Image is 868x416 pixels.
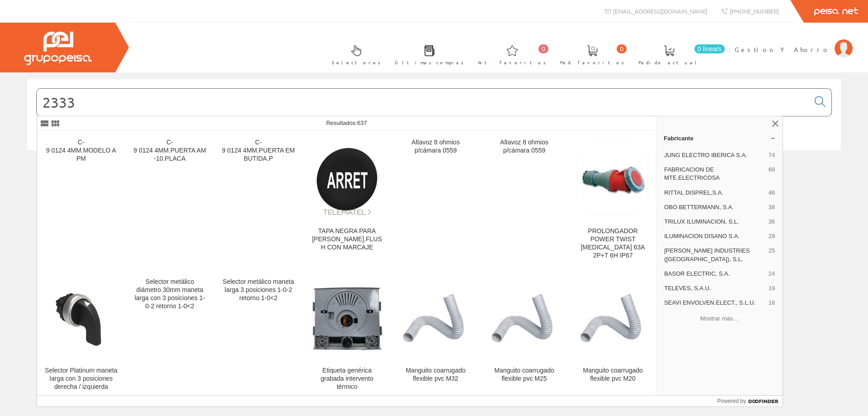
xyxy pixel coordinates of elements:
a: Altavoz 8 ohmios p/cámara 0559 [480,131,568,270]
span: ILUMINACION DISANO S.A. [664,232,765,240]
span: 46 [769,189,775,197]
button: Mostrar más… [660,311,779,326]
span: 25 [769,247,775,263]
div: Altavoz 8 ohmios p/cámara 0559 [399,139,472,155]
span: Selectores [332,58,381,67]
div: Etiqueta genérica grabada intervento térmico [310,367,384,391]
span: TELEVES, S.A.U. [664,284,765,292]
a: Selector metálico maneta larga 3 posiciones 1-0-2 retorno 1-0<2 [214,271,302,402]
span: 637 [357,120,367,126]
span: BASOR ELECTRIC, S.A. [664,270,765,278]
a: Manguito coarrugado flexible pvc M25 Manguito coarrugado flexible pvc M25 [480,271,568,402]
div: TAPA NEGRA PARA [PERSON_NAME].FLUSH CON MARCAJE [310,227,384,252]
a: Etiqueta genérica grabada intervento térmico Etiqueta genérica grabada intervento térmico [303,271,391,402]
span: [PHONE_NUMBER] [730,7,779,15]
span: 0 línea/s [694,44,725,53]
span: 19 [769,284,775,292]
span: SEAVI ENVOLVEN.ELECT., S.L.U. [664,299,765,307]
a: Manguito coarrugado flexible pvc M20 Manguito coarrugado flexible pvc M20 [569,271,657,402]
span: 0 [538,44,548,53]
a: Selector metálico diámetro 30mm maneta larga con 3 posiciones 1-0-2 retorno 1-0<2 [126,271,214,402]
div: Manguito coarrugado flexible pvc M25 [487,367,561,383]
span: Powered by [717,397,746,405]
span: TRILUX ILUMINACION, S.L. [664,218,765,226]
div: Selector Platinum maneta larga con 3 posiciones derecha / izquierda [44,367,118,391]
span: Gestion Y Ahorro [735,45,830,54]
span: 68 [769,166,775,182]
div: C-9 0124 4MM.MODELO APM [44,139,118,163]
span: Últimas compras [395,58,464,67]
span: Ped. favoritos [560,58,624,67]
div: PROLONGADOR POWER TWIST [MEDICAL_DATA] 63A 2P+T 6H IP67 [576,227,650,260]
a: PROLONGADOR POWER TWIST PCE 63A 2P+T 6H IP67 PROLONGADOR POWER TWIST [MEDICAL_DATA] 63A 2P+T 6H IP67 [569,131,657,270]
a: Selectores [323,38,385,71]
img: TAPA NEGRA PARA PULS.FLUSH CON MARCAJE [310,142,384,216]
div: Manguito coarrugado flexible pvc M32 [399,367,472,383]
span: RITTAL DISPREL,S.A. [664,189,765,197]
span: OBO BETTERMANN, S.A. [664,203,765,211]
img: PROLONGADOR POWER TWIST PCE 63A 2P+T 6H IP67 [576,142,650,216]
span: 74 [769,151,775,159]
div: Manguito coarrugado flexible pvc M20 [576,367,650,383]
img: Manguito coarrugado flexible pvc M20 [576,282,650,356]
a: Últimas compras [386,38,468,71]
a: C-9 0124 4MM.MODELO APM [37,131,125,270]
a: C-9 0124 4MM.PUERTA AM-10.PLACA [126,131,214,270]
div: C-9 0124 4MM.PUERTA AM-10.PLACA [133,139,207,163]
div: Altavoz 8 ohmios p/cámara 0559 [487,139,561,155]
span: [EMAIL_ADDRESS][DOMAIN_NAME] [613,7,708,15]
div: Selector metálico diámetro 30mm maneta larga con 3 posiciones 1-0-2 retorno 1-0<2 [133,278,207,311]
span: 29 [769,232,775,240]
img: Grupo Peisa [24,32,92,65]
a: Gestion Y Ahorro [735,38,853,46]
span: Art. favoritos [478,58,546,67]
input: Buscar... [37,89,809,116]
span: 38 [769,203,775,211]
a: Fabricante [656,131,783,145]
img: Etiqueta genérica grabada intervento térmico [310,282,384,356]
span: [PERSON_NAME] INDUSTRIES ([GEOGRAPHIC_DATA]), S.L. [664,247,765,263]
span: 24 [769,270,775,278]
span: JUNG ELECTRO IBERICA S.A. [664,151,765,159]
img: Selector Platinum maneta larga con 3 posiciones derecha / izquierda [44,291,118,347]
div: © Grupo Peisa [27,162,841,169]
a: Powered by [717,396,783,406]
span: Resultados: [326,120,367,126]
span: FABRICACION DE MTE.ELECTRICOSA [664,166,765,182]
a: Manguito coarrugado flexible pvc M32 Manguito coarrugado flexible pvc M32 [392,271,480,402]
span: 36 [769,218,775,226]
div: C-9 0124 4MM.PUERTA EMBUTIDA.P [222,139,295,163]
img: Manguito coarrugado flexible pvc M32 [399,282,472,356]
div: Selector metálico maneta larga 3 posiciones 1-0-2 retorno 1-0<2 [222,278,295,302]
span: 18 [769,299,775,307]
a: Selector Platinum maneta larga con 3 posiciones derecha / izquierda Selector Platinum maneta larg... [37,271,125,402]
a: TAPA NEGRA PARA PULS.FLUSH CON MARCAJE TAPA NEGRA PARA [PERSON_NAME].FLUSH CON MARCAJE [303,131,391,270]
a: C-9 0124 4MM.PUERTA EMBUTIDA.P [214,131,302,270]
a: Altavoz 8 ohmios p/cámara 0559 [392,131,480,270]
span: Pedido actual [638,58,700,67]
img: Manguito coarrugado flexible pvc M25 [487,282,561,356]
span: 0 [617,44,627,53]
